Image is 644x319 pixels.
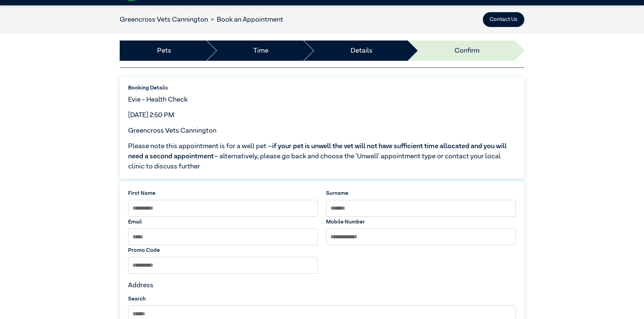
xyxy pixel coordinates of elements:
[128,96,187,103] span: Evie - Health Check
[128,141,516,171] span: Please note this appointment is for a well pet – – alternatively, please go back and choose the ‘...
[483,12,524,27] button: Contact Us
[128,218,318,226] label: Email
[326,189,516,197] label: Surname
[128,295,516,303] label: Search
[128,281,516,289] h4: Address
[253,46,268,56] a: Time
[128,246,318,255] label: Promo Code
[128,127,216,134] span: Greencross Vets Cannington
[326,218,516,226] label: Mobile Number
[120,15,283,25] nav: breadcrumb
[128,189,318,197] label: First Name
[351,46,373,56] a: Details
[120,16,208,23] a: Greencross Vets Cannington
[128,84,516,92] label: Booking Details
[128,112,174,118] span: [DATE] 2:50 PM
[128,143,507,160] span: if your pet is unwell the vet will not have sufficient time allocated and you will need a second ...
[157,46,171,56] a: Pets
[208,15,283,25] li: Book an Appointment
